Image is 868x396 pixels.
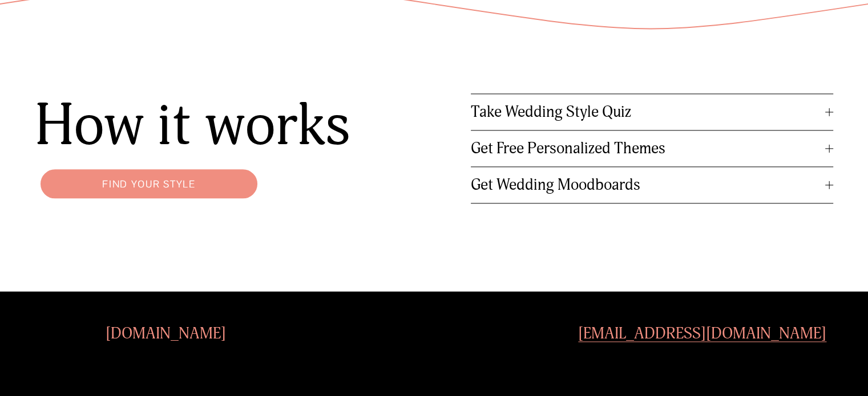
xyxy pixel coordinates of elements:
a: Find your style [35,164,263,204]
span: Take Wedding Style Quiz [471,103,826,121]
button: Get Free Personalized Themes [471,130,834,166]
h4: [DOMAIN_NAME] [35,323,297,344]
h1: How it works [35,93,398,158]
span: Get Wedding Moodboards [471,175,826,194]
span: Get Free Personalized Themes [471,139,826,158]
a: [EMAIL_ADDRESS][DOMAIN_NAME] [578,323,826,344]
button: Get Wedding Moodboards [471,167,834,203]
button: Take Wedding Style Quiz [471,94,834,130]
